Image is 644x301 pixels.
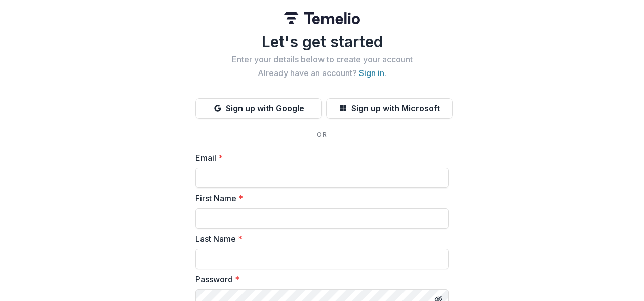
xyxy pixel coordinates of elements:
h2: Already have an account? . [195,68,449,78]
label: Email [195,152,442,164]
h1: Let's get started [195,32,449,51]
label: First Name [195,192,442,204]
label: Password [195,273,442,285]
img: Temelio [284,12,360,24]
button: Sign up with Microsoft [326,98,453,119]
a: Sign in [359,68,384,78]
label: Last Name [195,233,442,245]
button: Sign up with Google [195,98,322,119]
h2: Enter your details below to create your account [195,55,449,64]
